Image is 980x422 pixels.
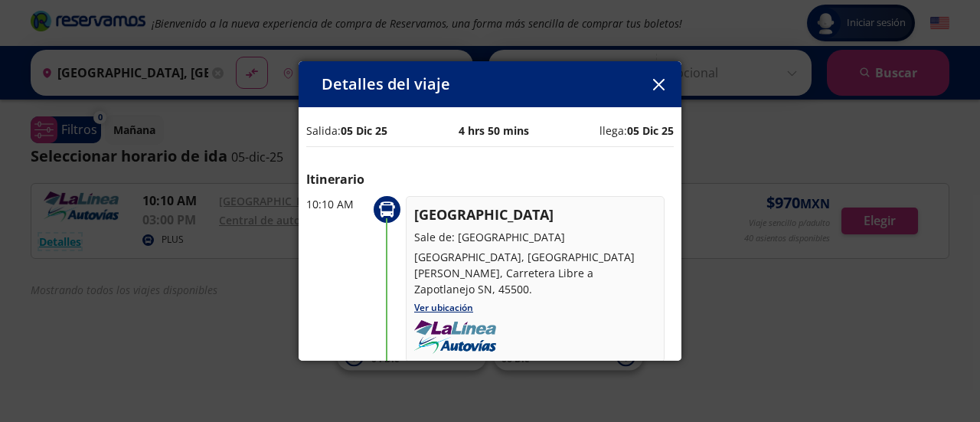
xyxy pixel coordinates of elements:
p: Salida: [306,123,387,139]
b: 05 Dic 25 [627,123,674,138]
img: uploads_2F1614736493101-lrc074r4ha-fd05130f9173fefc76d4804dc3e1a941_2Fautovias-la-linea.png [414,320,496,353]
p: Itinerario [306,170,674,188]
p: Sale de: [GEOGRAPHIC_DATA] [414,229,656,245]
p: 10:10 AM [306,196,367,212]
b: 05 Dic 25 [341,123,387,138]
p: [GEOGRAPHIC_DATA] [414,204,656,225]
a: Ver ubicación [414,301,473,314]
p: Detalles del viaje [322,73,450,96]
p: [GEOGRAPHIC_DATA], [GEOGRAPHIC_DATA][PERSON_NAME], Carretera Libre a Zapotlanejo SN, 45500. [414,249,656,297]
p: 4 hrs 50 mins [459,123,529,139]
p: llega: [599,123,674,139]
